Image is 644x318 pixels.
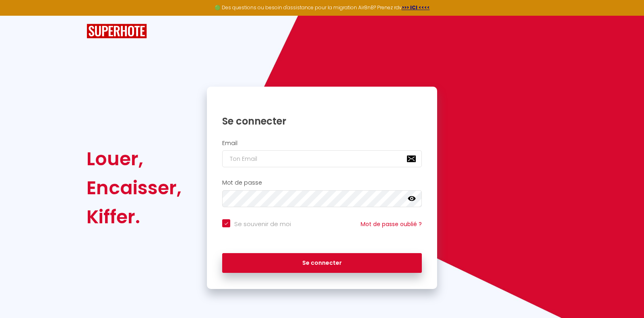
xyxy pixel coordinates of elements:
[222,179,422,186] h2: Mot de passe
[222,140,422,147] h2: Email
[222,115,422,127] h1: Se connecter
[87,144,182,173] div: Louer,
[402,4,430,11] a: >>> ICI <<<<
[87,24,147,39] img: SuperHote logo
[222,150,422,167] input: Ton Email
[222,253,422,273] button: Se connecter
[87,173,182,202] div: Encaisser,
[361,220,422,228] a: Mot de passe oublié ?
[87,202,182,231] div: Kiffer.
